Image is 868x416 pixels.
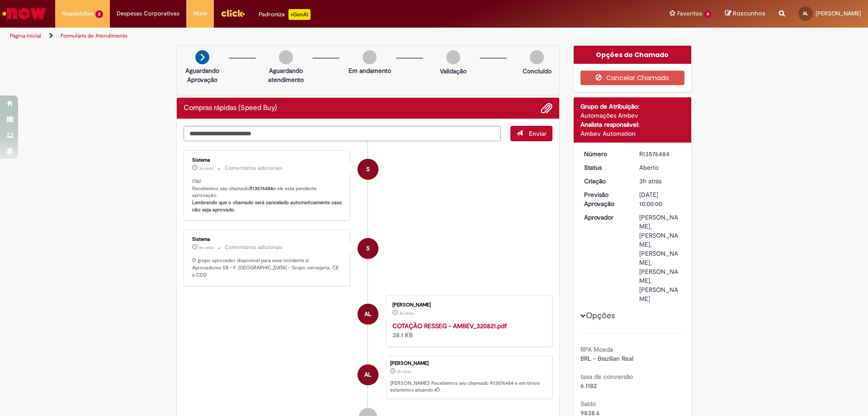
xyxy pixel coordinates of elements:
p: Aguardando Aprovação [180,66,224,84]
time: 29/09/2025 12:12:06 [399,311,414,316]
ul: Trilhas de página [7,28,572,44]
h2: Compras rápidas (Speed Buy) Histórico de tíquete [184,104,277,112]
p: +GenAi [288,9,311,20]
b: RPA Moeda [580,345,613,354]
p: Em andamento [349,66,391,75]
small: Comentários adicionais [225,244,283,251]
div: 38.1 KB [392,321,543,339]
span: [PERSON_NAME] [816,10,861,17]
a: Rascunhos [725,10,765,18]
div: Sistema [192,237,343,242]
span: More [193,9,207,18]
span: AL [364,364,371,386]
span: AL [364,303,371,325]
a: Formulário de Atendimento [61,32,127,39]
small: Comentários adicionais [225,164,283,172]
b: R13576484 [250,185,273,192]
div: R13576484 [639,149,681,158]
time: 29/09/2025 12:12:23 [639,177,661,185]
textarea: Digite sua mensagem aqui... [184,126,501,141]
div: [DATE] 10:00:00 [639,190,681,208]
span: 3h atrás [639,177,661,185]
img: img-circle-grey.png [446,50,460,64]
p: O grupo aprovador disponível para esse incidente é: Aprovadores SB - F. [GEOGRAPHIC_DATA] - Grupo... [192,257,343,278]
dt: Previsão Aprovação [577,190,633,208]
div: Ana Melicia De Souza Lima [358,304,378,325]
div: [PERSON_NAME] [390,361,547,366]
p: [PERSON_NAME]! Recebemos seu chamado R13576484 e em breve estaremos atuando. [390,380,547,394]
b: Lembrando que o chamado será cancelado automaticamente caso não seja aprovado. [192,199,344,213]
span: S [366,158,370,180]
span: BRL - Brazilian Real [580,354,633,363]
div: Opções do Chamado [574,46,692,64]
img: img-circle-grey.png [363,50,377,64]
a: COTAÇÃO RESSEG - AMBEV_320821.pdf [392,322,507,330]
div: System [358,159,378,180]
a: Página inicial [10,32,41,39]
b: Saldo [580,400,596,408]
span: Enviar [529,129,547,138]
span: 3h atrás [199,166,213,171]
button: Cancelar Chamado [580,71,685,85]
span: 2 [95,10,103,18]
div: Padroniza [259,9,311,20]
span: Requisições [62,9,94,18]
div: Ambev Automation [580,129,685,138]
p: Aguardando atendimento [264,66,308,84]
div: System [358,238,378,259]
img: arrow-next.png [195,50,209,64]
span: 6.1182 [580,382,597,390]
dt: Status [577,163,633,172]
img: ServiceNow [1,5,47,23]
b: taxa de conversão [580,373,633,381]
span: 4 [704,10,712,18]
p: Validação [440,67,467,76]
div: Grupo de Atribuição: [580,102,685,111]
span: S [366,238,370,259]
p: Concluído [523,67,552,76]
time: 29/09/2025 12:12:36 [199,166,213,171]
dt: Número [577,149,633,158]
button: Adicionar anexos [541,102,552,114]
div: [PERSON_NAME] [392,302,543,308]
span: Favoritos [677,9,702,18]
div: Analista responsável: [580,120,685,129]
span: 3h atrás [397,369,411,374]
img: img-circle-grey.png [530,50,544,64]
div: [PERSON_NAME], [PERSON_NAME], [PERSON_NAME], [PERSON_NAME], [PERSON_NAME] [639,213,681,303]
span: 3h atrás [399,311,414,316]
div: 29/09/2025 12:12:23 [639,177,681,186]
img: click_logo_yellow_360x200.png [221,6,245,20]
div: Aberto [639,163,681,172]
span: 3h atrás [199,245,213,250]
div: Automações Ambev [580,111,685,120]
span: AL [803,10,808,16]
img: img-circle-grey.png [279,50,293,64]
span: Rascunhos [733,9,765,18]
li: Ana Melicia De Souza Lima [184,356,552,399]
dt: Criação [577,177,633,186]
time: 29/09/2025 12:12:34 [199,245,213,250]
button: Enviar [510,126,552,141]
p: Olá! Recebemos seu chamado e ele esta pendente aprovação. [192,178,343,214]
div: Ana Melicia De Souza Lima [358,364,378,385]
span: Despesas Corporativas [117,9,179,18]
dt: Aprovador [577,213,633,222]
time: 29/09/2025 12:12:23 [397,369,411,374]
div: Sistema [192,158,343,163]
